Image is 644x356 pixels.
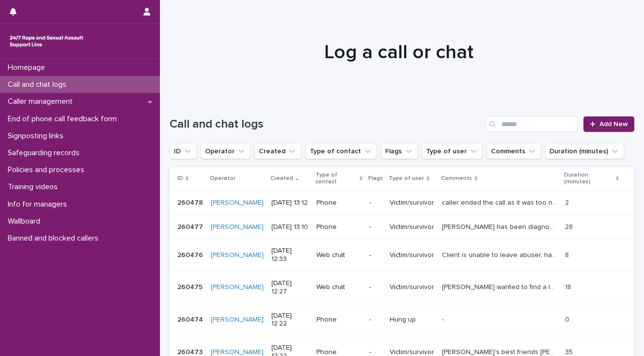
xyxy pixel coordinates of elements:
[487,144,541,159] button: Comments
[4,63,53,72] p: Homepage
[390,251,434,259] p: Victim/survivor
[170,239,634,272] tr: 260476260476 [PERSON_NAME] [DATE] 12:33Web chat-Victim/survivorClient is unable to leave abuser, ...
[4,97,80,106] p: Caller management
[390,316,434,324] p: Hung up
[565,249,571,259] p: 8
[177,281,204,291] p: 260475
[4,165,92,175] p: Policies and processes
[369,223,382,231] p: -
[389,173,424,184] p: Type of user
[315,170,357,188] p: Type of contact
[442,221,559,231] p: Caller has been diagnosed with autism and delusional disorder and finds it difficult to believe. ...
[270,173,293,184] p: Created
[4,114,125,124] p: End of phone call feedback form
[442,314,446,324] p: -
[271,312,309,328] p: [DATE] 12:22
[210,173,236,184] p: Operator
[211,283,264,291] a: [PERSON_NAME]
[381,144,418,159] button: Flags
[369,199,382,207] p: -
[486,116,578,132] input: Search
[316,223,361,231] p: Phone
[565,221,575,231] p: 28
[177,173,183,184] p: ID
[368,173,383,184] p: Flags
[441,173,472,184] p: Comments
[316,199,361,207] p: Phone
[564,170,613,188] p: Duration (minutes)
[369,251,382,259] p: -
[4,148,87,158] p: Safeguarding records
[211,251,264,259] a: [PERSON_NAME]
[271,247,309,263] p: [DATE] 12:33
[177,221,205,231] p: 260477
[8,32,85,51] img: rhQMoQhaT3yELyF149Cw
[390,199,434,207] p: Victim/survivor
[4,182,65,192] p: Training videos
[211,223,264,231] a: [PERSON_NAME]
[583,116,634,132] a: Add New
[177,314,205,324] p: 260474
[4,234,106,243] p: Banned and blocked callers
[316,316,361,324] p: Phone
[545,144,624,159] button: Duration (minutes)
[170,41,628,64] h1: Log a call or chat
[4,217,48,226] p: Wallboard
[565,197,571,207] p: 2
[4,131,71,141] p: Signposting links
[442,249,559,259] p: Client is unable to leave abuser, has disclosed to family about the abuse and isn't being heard. ...
[305,144,377,159] button: Type of contact
[201,144,251,159] button: Operator
[170,144,197,159] button: ID
[316,283,361,291] p: Web chat
[170,304,634,336] tr: 260474260474 [PERSON_NAME] [DATE] 12:22Phone-Hung up-- 00
[170,271,634,304] tr: 260475260475 [PERSON_NAME] [DATE] 12:27Web chat-Victim/survivor[PERSON_NAME] wanted to find a law...
[271,279,309,296] p: [DATE] 12:27
[422,144,483,159] button: Type of user
[565,314,571,324] p: 0
[271,223,309,231] p: [DATE] 13:10
[211,199,264,207] a: [PERSON_NAME]
[369,316,382,324] p: -
[170,191,634,215] tr: 260478260478 [PERSON_NAME] [DATE] 13:12Phone-Victim/survivorcaller ended the call as it was too n...
[4,200,75,209] p: Info for managers
[390,223,434,231] p: Victim/survivor
[254,144,301,159] button: Created
[599,121,628,128] span: Add New
[177,197,205,207] p: 260478
[390,283,434,291] p: Victim/survivor
[177,249,205,259] p: 260476
[565,281,573,291] p: 18
[316,251,361,259] p: Web chat
[442,197,559,207] p: caller ended the call as it was too noisy her end. Said she'd ring back later.
[271,199,309,207] p: [DATE] 13:12
[4,80,74,89] p: Call and chat logs
[442,281,559,291] p: Chatter wanted to find a lawyer to get compensation for an experience of sexual violence at a det...
[170,215,634,239] tr: 260477260477 [PERSON_NAME] [DATE] 13:10Phone-Victim/survivor[PERSON_NAME] has been diagnosed with...
[170,117,482,131] h1: Call and chat logs
[369,283,382,291] p: -
[211,316,264,324] a: [PERSON_NAME]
